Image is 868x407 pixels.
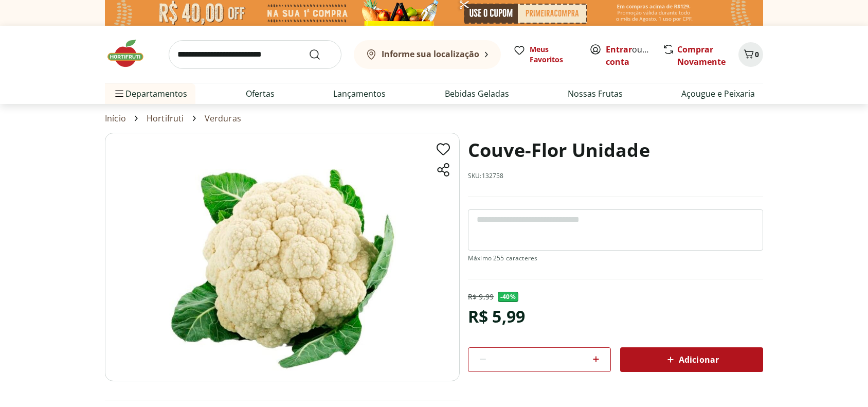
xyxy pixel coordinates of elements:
[513,44,577,65] a: Meus Favoritos
[105,133,460,381] img: Couve-Flor Unidade
[738,42,763,67] button: Carrinho
[498,292,518,302] span: - 40 %
[681,87,755,100] a: Açougue e Peixaria
[105,38,156,69] img: Hortifruti
[606,44,632,55] a: Entrar
[205,114,241,123] a: Verduras
[309,48,333,61] button: Submit Search
[105,114,126,123] a: Início
[113,81,187,106] span: Departamentos
[755,49,759,59] span: 0
[677,44,726,67] a: Comprar Novamente
[568,87,623,100] a: Nossas Frutas
[445,87,509,100] a: Bebidas Geladas
[468,133,650,168] h1: Couve-Flor Unidade
[530,44,577,65] span: Meus Favoritos
[169,40,341,69] input: search
[468,302,525,331] div: R$ 5,99
[246,87,275,100] a: Ofertas
[606,44,662,67] a: Criar conta
[468,172,504,180] p: SKU: 132758
[468,292,494,302] p: R$ 9,99
[664,353,719,366] span: Adicionar
[382,48,479,60] b: Informe sua localização
[354,40,501,69] button: Informe sua localização
[333,87,386,100] a: Lançamentos
[606,43,652,68] span: ou
[620,347,763,372] button: Adicionar
[147,114,184,123] a: Hortifruti
[113,81,125,106] button: Menu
